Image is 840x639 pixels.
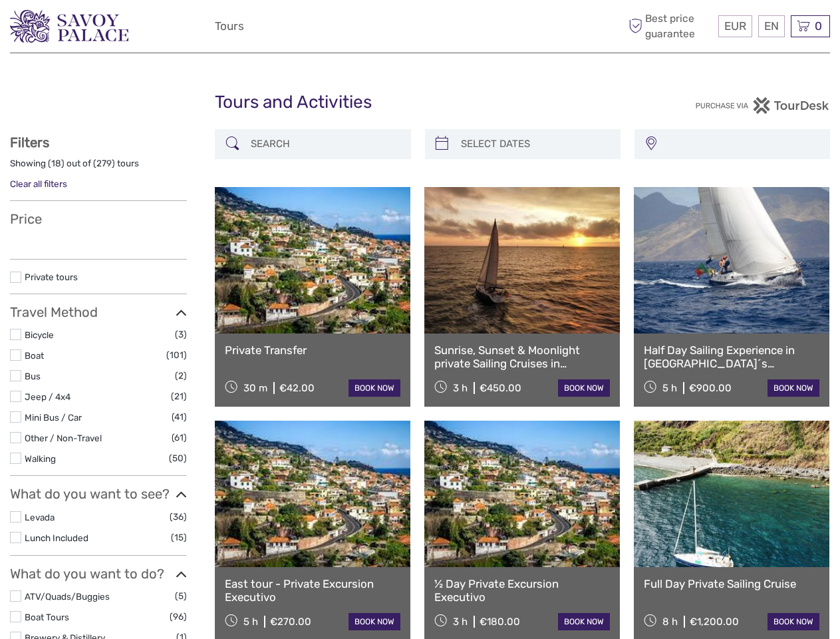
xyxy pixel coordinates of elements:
a: Boat [25,350,44,361]
span: (41) [172,409,187,425]
input: SEARCH [245,132,404,156]
a: Sunrise, Sunset & Moonlight private Sailing Cruises in [GEOGRAPHIC_DATA] [434,343,610,371]
div: EN [758,15,785,37]
a: Jeep / 4x4 [25,391,70,402]
h3: What do you want to do? [10,566,187,582]
span: (2) [175,368,187,383]
a: Bus [25,371,41,381]
span: Best price guarantee [625,11,715,41]
a: Bicycle [25,329,54,340]
span: (50) [169,451,187,466]
a: book now [349,379,400,397]
a: Lunch Included [25,532,88,543]
a: book now [558,613,610,630]
a: ½ Day Private Excursion Executivo [434,577,610,604]
span: 3 h [453,382,468,394]
a: Mini Bus / Car [25,412,82,423]
span: 5 h [243,616,258,628]
span: (96) [170,609,187,624]
div: €1,200.00 [690,616,739,628]
a: book now [558,379,610,397]
span: 5 h [662,382,677,394]
div: €42.00 [279,382,315,394]
span: (101) [166,347,187,363]
a: East tour - Private Excursion Executivo [225,577,400,604]
span: 3 h [453,616,468,628]
span: 30 m [243,382,267,394]
span: (15) [171,530,187,545]
label: 18 [51,157,61,170]
input: SELECT DATES [456,132,614,156]
a: Clear all filters [10,178,67,189]
a: Tours [215,17,244,36]
div: €270.00 [270,616,311,628]
a: book now [349,613,400,630]
img: 3279-876b4492-ee62-4c61-8ef8-acb0a8f63b96_logo_small.png [10,10,128,43]
span: EUR [724,19,746,33]
a: book now [768,379,819,397]
img: PurchaseViaTourDesk.png [695,97,830,114]
h3: Travel Method [10,304,187,320]
a: book now [768,613,819,630]
h3: What do you want to see? [10,486,187,502]
h3: Price [10,211,187,227]
h1: Tours and Activities [215,92,625,113]
a: Walking [25,453,56,464]
span: (5) [175,588,187,604]
div: €450.00 [480,382,521,394]
div: €900.00 [689,382,732,394]
span: 8 h [662,616,678,628]
span: (36) [170,509,187,525]
a: Levada [25,512,55,523]
span: 0 [813,19,824,33]
a: Full Day Private Sailing Cruise [644,577,819,590]
a: Private Transfer [225,343,400,357]
div: Showing ( ) out of ( ) tours [10,157,187,178]
a: Half Day Sailing Experience in [GEOGRAPHIC_DATA]´s [GEOGRAPHIC_DATA] [644,343,819,371]
span: (21) [171,389,187,404]
strong: Filters [10,134,49,150]
span: (3) [175,327,187,342]
a: Other / Non-Travel [25,433,102,443]
a: ATV/Quads/Buggies [25,591,110,602]
div: €180.00 [480,616,520,628]
span: (61) [172,430,187,445]
a: Boat Tours [25,612,69,622]
label: 279 [96,157,112,170]
a: Private tours [25,272,78,282]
